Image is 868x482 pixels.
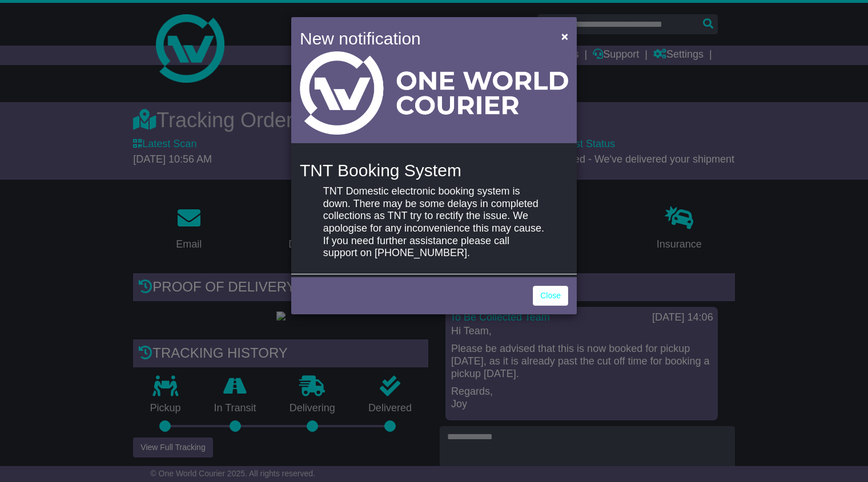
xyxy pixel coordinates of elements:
p: TNT Domestic electronic booking system is down. There may be some delays in completed collections... [323,185,545,260]
h4: New notification [300,26,545,51]
img: Light [300,51,568,135]
button: Close [556,25,574,48]
h4: TNT Booking System [300,161,568,180]
a: Close [533,286,568,306]
span: × [561,30,568,43]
